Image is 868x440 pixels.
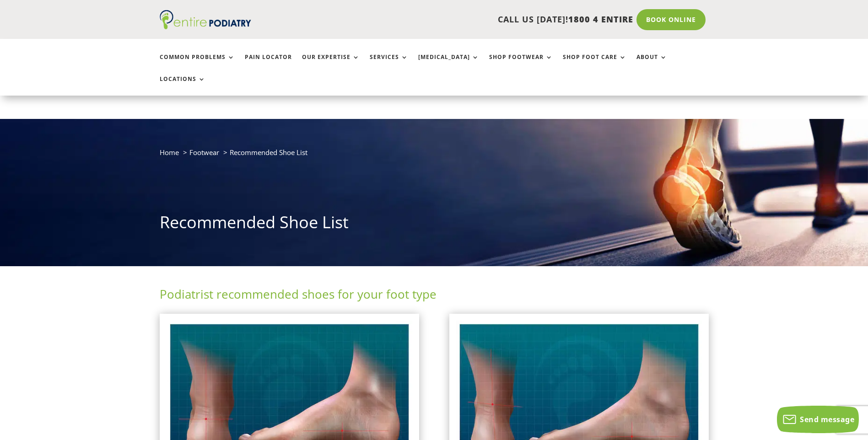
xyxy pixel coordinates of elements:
[370,54,408,74] a: Services
[777,406,859,433] button: Send message
[189,148,219,157] a: Footwear
[302,54,360,74] a: Our Expertise
[160,10,251,29] img: logo (1)
[160,146,709,165] nav: breadcrumb
[230,148,307,157] span: Recommended Shoe List
[563,54,626,74] a: Shop Foot Care
[160,22,251,31] a: Entire Podiatry
[418,54,479,74] a: [MEDICAL_DATA]
[245,54,292,74] a: Pain Locator
[160,76,205,96] a: Locations
[636,9,706,30] a: Book Online
[568,14,633,25] span: 1800 4 ENTIRE
[489,54,553,74] a: Shop Footwear
[286,14,633,26] p: CALL US [DATE]!
[160,286,709,307] h2: Podiatrist recommended shoes for your foot type
[800,414,854,424] span: Send message
[160,148,179,157] a: Home
[160,54,235,74] a: Common Problems
[636,54,667,74] a: About
[160,211,709,238] h1: Recommended Shoe List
